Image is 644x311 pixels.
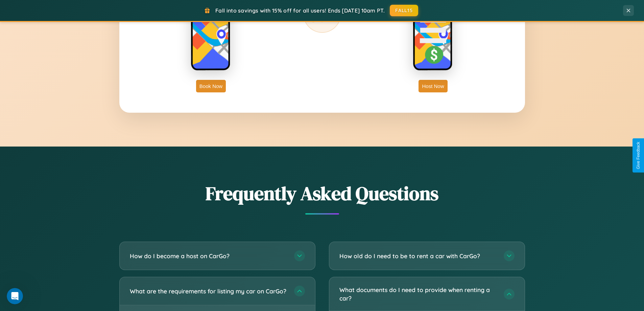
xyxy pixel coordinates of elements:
[119,180,525,206] h2: Frequently Asked Questions
[339,252,497,260] h3: How old do I need to be to rent a car with CarGo?
[196,80,226,92] button: Book Now
[390,5,418,16] button: FALL15
[215,7,385,14] span: Fall into savings with 15% off for all users! Ends [DATE] 10am PT.
[7,288,23,304] iframe: Intercom live chat
[130,252,287,260] h3: How do I become a host on CarGo?
[636,142,641,169] div: Give Feedback
[419,80,447,92] button: Host Now
[130,287,287,295] h3: What are the requirements for listing my car on CarGo?
[339,286,497,302] h3: What documents do I need to provide when renting a car?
